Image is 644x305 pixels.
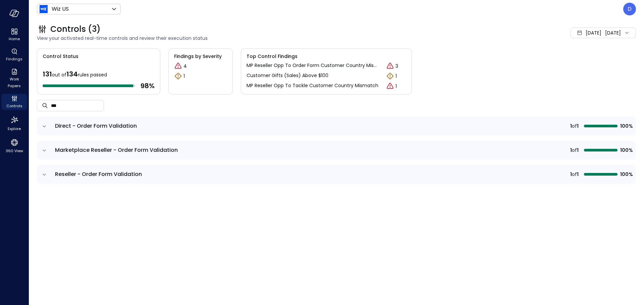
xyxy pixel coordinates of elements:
[4,76,24,89] span: Work Papers
[43,69,52,79] span: 131
[8,125,21,132] span: Explore
[41,171,48,178] button: expand row
[66,69,78,79] span: 134
[1,137,27,155] div: 360 View
[141,81,155,90] span: 98 %
[247,72,328,80] p: Customer Gifts (Sales) Above $100
[386,62,394,70] div: Critical
[6,103,22,109] span: Controls
[1,94,27,110] div: Controls
[37,49,78,60] span: Control Status
[41,147,48,154] button: expand row
[577,146,579,154] span: 1
[570,171,572,178] span: 1
[247,62,381,70] p: MP Reseller Opp To Order Form Customer Country Mismatch
[572,171,577,178] span: of
[386,72,394,80] div: Warning
[572,122,577,130] span: of
[247,82,378,90] p: MP Reseller Opp To Tackle Customer Country Mismatch
[620,146,632,154] span: 100%
[174,62,182,70] div: Critical
[37,35,451,42] span: View your activated real-time controls and review their execution status
[623,3,636,15] div: Dudu
[1,27,27,43] div: Home
[620,171,632,178] span: 100%
[577,171,579,178] span: 1
[55,170,142,178] span: Reseller - Order Form Validation
[247,53,406,60] span: Top Control Findings
[570,146,572,154] span: 1
[174,72,182,80] div: Warning
[1,47,27,63] div: Findings
[78,71,107,78] span: rules passed
[174,53,227,60] span: Findings by Severity
[395,83,397,90] p: 1
[572,146,577,154] span: of
[40,5,48,13] img: Icon
[183,63,187,70] p: 4
[41,123,48,130] button: expand row
[620,122,632,130] span: 100%
[395,63,398,70] p: 3
[52,71,66,78] span: out of
[50,24,101,35] span: Controls (3)
[1,114,27,133] div: Explore
[6,56,22,62] span: Findings
[386,82,394,90] div: Critical
[586,29,601,37] span: [DATE]
[395,73,397,80] p: 1
[577,122,579,130] span: 1
[9,36,20,42] span: Home
[1,67,27,90] div: Work Papers
[628,5,632,13] p: D
[6,147,23,154] span: 360 View
[570,122,572,130] span: 1
[55,122,137,130] span: Direct - Order Form Validation
[55,146,178,154] span: Marketplace Reseller - Order Form Validation
[183,73,185,80] p: 1
[52,5,69,13] p: Wiz US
